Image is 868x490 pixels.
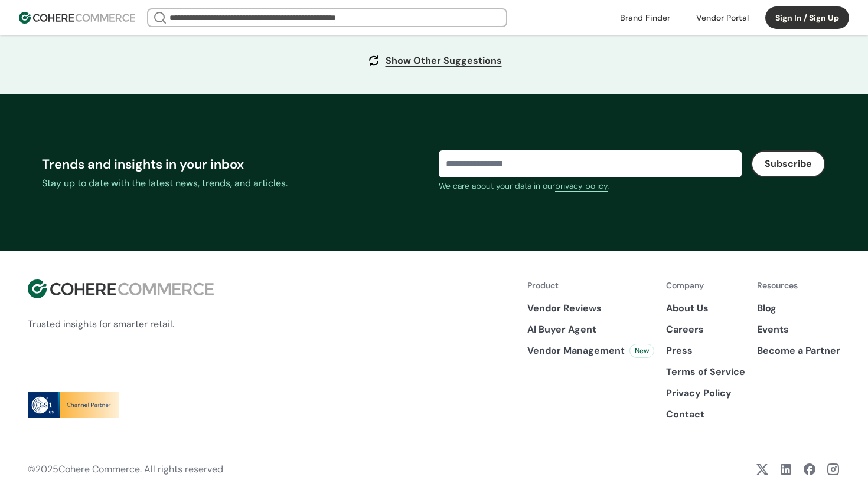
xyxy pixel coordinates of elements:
div: New [629,344,654,358]
img: Cohere Logo [19,12,135,24]
a: AI Buyer Agent [527,323,654,337]
p: Resources [757,279,840,292]
span: . [608,180,610,191]
span: Vendor Management [527,344,625,358]
a: Show Other Suggestions [386,54,502,68]
p: Terms of Service [666,365,745,379]
div: Trends and insights in your inbox [42,154,429,174]
a: Become a Partner [757,344,840,358]
p: © 2025 Cohere Commerce. All rights reserved [28,462,223,476]
a: Careers [666,323,745,337]
p: Product [527,279,654,292]
a: Vendor ManagementNew [527,344,654,358]
p: Company [666,279,745,292]
a: Press [666,344,745,358]
a: About Us [666,301,745,315]
div: Stay up to date with the latest news, trends, and articles. [42,176,429,190]
span: We care about your data in our [439,180,555,191]
a: Blog [757,301,840,315]
button: Subscribe [751,150,825,177]
p: Privacy Policy [666,386,745,400]
a: Contact [666,407,745,422]
a: Vendor Reviews [527,301,654,315]
a: privacy policy [555,180,608,192]
button: Sign In / Sign Up [765,6,849,29]
a: Events [757,323,840,337]
p: Trusted insights for smarter retail. [28,317,214,331]
img: Cohere Logo [28,279,214,298]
